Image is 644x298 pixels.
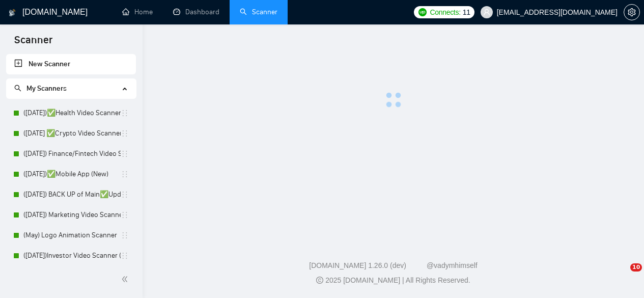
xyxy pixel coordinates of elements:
li: (May) Logo Animation Scanner [6,225,136,246]
span: search [14,85,21,92]
span: holder [121,231,129,239]
span: holder [121,129,129,138]
li: (2nd, July, 2025)Investor Video Scanner (New) [6,246,136,266]
a: [DOMAIN_NAME] 1.26.0 (dev) [309,261,406,269]
li: (2nd, July, 2025)✅Mobile App (New) [6,164,136,184]
li: New Scanner [6,54,136,74]
span: user [483,9,490,16]
a: setting [624,8,640,16]
a: ([DATE]) Marketing Video Scanner [23,205,121,225]
span: holder [121,170,129,178]
a: ([DATE]) BACK UP of Main✅Updated SaaS (from march) - [PERSON_NAME] + Nik [23,184,121,205]
a: (May) Logo Animation Scanner [23,225,121,246]
span: holder [121,109,129,117]
span: holder [121,191,129,199]
img: logo [9,5,16,21]
span: copyright [316,277,323,284]
button: setting [624,4,640,20]
span: My Scanners [14,84,67,93]
span: holder [121,252,129,260]
li: (2nd, July, 2025) BACK UP of Main✅Updated SaaS (from march) - Reggie + Nik [6,184,136,205]
div: 2025 [DOMAIN_NAME] | All Rights Reserved. [151,275,636,286]
li: (2nd, July, 2025) Finance/Fintech Video Scanner (New) [6,144,136,164]
a: ([DATE])✅Mobile App (New) [23,164,121,184]
a: ([DATE])Investor Video Scanner (New) [23,246,121,266]
span: double-left [121,274,131,284]
span: Connects: [430,7,460,18]
span: holder [121,211,129,219]
span: holder [121,150,129,158]
li: (2nd, July, 2025) Marketing Video Scanner [6,205,136,225]
a: searchScanner [240,8,277,16]
span: My Scanners [26,84,67,93]
span: 11 [463,7,470,18]
li: (2nd, July,2025)✅Health Video Scanner [6,103,136,123]
iframe: Intercom live chat [609,263,634,288]
span: 10 [630,263,642,272]
a: homeHome [122,8,153,16]
a: ([DATE])✅Health Video Scanner [23,103,121,123]
a: ([DATE] ✅Crypto Video Scanner (New) [23,123,121,144]
a: @vadymhimself [427,261,478,269]
a: ([DATE]) Finance/Fintech Video Scanner (New) [23,144,121,164]
a: New Scanner [14,54,128,74]
span: setting [624,8,639,16]
img: upwork-logo.png [418,8,427,16]
li: (2nd, July,2025 ✅Crypto Video Scanner (New) [6,123,136,144]
a: dashboardDashboard [173,8,219,16]
span: Scanner [6,33,61,54]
